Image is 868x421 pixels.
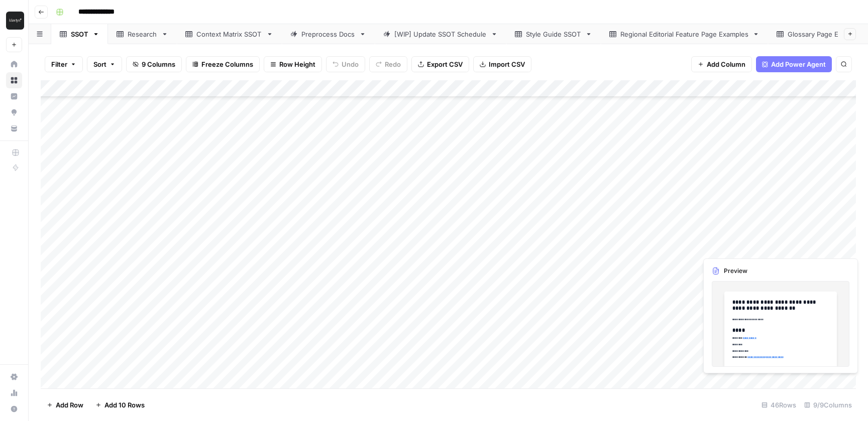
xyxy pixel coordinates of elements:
span: Import CSV [489,59,525,69]
a: Usage [6,385,22,401]
span: Freeze Columns [201,59,253,69]
button: Row Height [264,56,322,72]
button: Undo [326,56,365,72]
span: Sort [93,59,106,69]
div: Context Matrix SSOT [196,29,262,39]
button: Help + Support [6,401,22,417]
a: [WIP] Update SSOT Schedule [375,24,506,44]
a: Insights [6,88,22,104]
button: Import CSV [473,56,531,72]
a: Opportunities [6,104,22,120]
a: Preprocess Docs [282,24,375,44]
div: Research [128,29,157,39]
span: Filter [51,59,67,69]
span: Export CSV [427,59,463,69]
div: 46 Rows [757,397,800,413]
a: Regional Editorial Feature Page Examples [601,24,768,44]
a: Home [6,56,22,72]
span: Add 10 Rows [104,400,145,410]
span: Add Power Agent [771,59,826,69]
button: Redo [369,56,407,72]
a: Settings [6,369,22,385]
button: Add Power Agent [756,56,832,72]
a: Style Guide SSOT [506,24,601,44]
span: Redo [385,59,401,69]
button: Export CSV [411,56,469,72]
span: Add Row [56,400,83,410]
div: Preprocess Docs [301,29,355,39]
button: Add 10 Rows [89,397,151,413]
a: Browse [6,72,22,88]
a: Your Data [6,120,22,136]
button: Add Column [691,56,752,72]
div: 9/9 Columns [800,397,856,413]
a: Research [108,24,177,44]
img: Klaviyo Logo [6,12,24,30]
button: Filter [45,56,83,72]
span: Row Height [279,59,315,69]
div: [WIP] Update SSOT Schedule [394,29,487,39]
div: Regional Editorial Feature Page Examples [620,29,748,39]
div: Style Guide SSOT [526,29,581,39]
div: Glossary Page Examples [788,29,864,39]
a: SSOT [51,24,108,44]
div: SSOT [71,29,88,39]
button: 9 Columns [126,56,182,72]
button: Add Row [41,397,89,413]
span: 9 Columns [142,59,175,69]
span: Undo [342,59,359,69]
button: Sort [87,56,122,72]
a: Context Matrix SSOT [177,24,282,44]
button: Freeze Columns [186,56,260,72]
span: Add Column [707,59,745,69]
button: Workspace: Klaviyo [6,8,22,33]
